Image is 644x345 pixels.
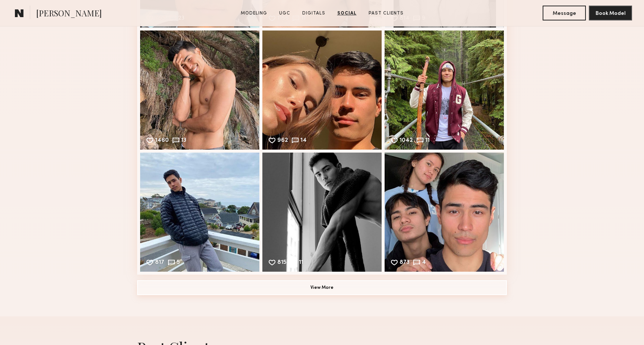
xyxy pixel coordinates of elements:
div: 14 [300,138,307,144]
div: 4 [422,260,426,266]
div: 815 [277,260,287,266]
div: 1042 [400,138,413,144]
a: Digitals [299,10,328,17]
a: Book Model [589,10,632,16]
a: UGC [276,10,293,17]
div: 873 [400,260,410,266]
div: 5 [177,260,180,266]
div: 1460 [155,138,169,144]
span: [PERSON_NAME] [36,7,102,20]
a: Modeling [238,10,270,17]
button: Message [543,6,586,20]
button: Book Model [589,6,632,20]
div: 11 [425,138,430,144]
a: Social [334,10,360,17]
div: 962 [277,138,288,144]
div: 13 [181,138,186,144]
div: 11 [299,260,303,266]
a: Past Clients [366,10,407,17]
div: 817 [155,260,164,266]
button: View More [137,280,507,295]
